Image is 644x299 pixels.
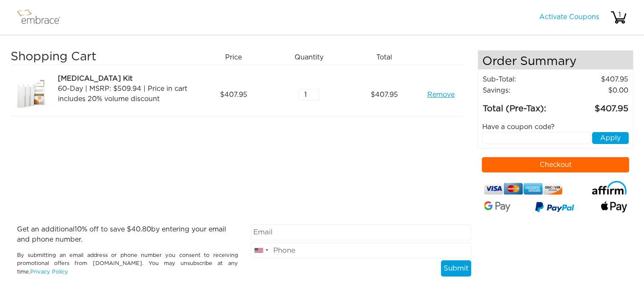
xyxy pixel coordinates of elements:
button: Checkout [482,157,629,172]
input: Phone [251,243,472,259]
img: Google-Pay-Logo.svg [484,201,510,212]
div: Total [350,50,425,65]
div: 1 [611,10,628,20]
span: 40.80 [131,226,151,233]
h3: Shopping Cart [11,50,193,65]
td: 407.95 [563,74,629,85]
img: logo.png [15,7,70,28]
a: Remove [427,90,454,100]
td: 407.95 [563,96,629,116]
img: affirm-logo.svg [592,181,627,195]
a: Activate Coupons [539,14,599,20]
div: Have a coupon code? [476,122,635,132]
button: Submit [441,260,471,276]
img: fullApplePay.png [601,201,627,212]
img: a09f5d18-8da6-11e7-9c79-02e45ca4b85b.jpeg [11,73,53,116]
td: Sub-Total: [482,74,563,85]
span: 407.95 [220,90,247,100]
p: Get an additional % off to save $ by entering your email and phone number. [17,224,238,245]
div: United States: +1 [251,243,271,258]
img: paypal-v3.png [535,200,574,216]
div: 60-Day | MSRP: $509.94 | Price in cart includes 20% volume discount [58,84,193,104]
td: 0.00 [563,85,629,96]
td: Savings : [482,85,563,96]
td: Total (Pre-Tax): [482,96,563,116]
button: Apply [592,132,629,144]
div: [MEDICAL_DATA] Kit [58,73,193,84]
input: Email [251,224,472,240]
img: cart [610,9,627,26]
span: Quantity [295,52,323,62]
img: credit-cards.png [484,181,562,197]
a: Privacy Policy [30,269,68,275]
span: 10 [74,226,82,233]
h4: Order Summary [478,51,633,70]
div: Price [199,50,275,65]
p: By submitting an email address or phone number you consent to receiving promotional offers from [... [17,251,238,276]
span: 407.95 [371,90,398,100]
a: 1 [610,14,627,20]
